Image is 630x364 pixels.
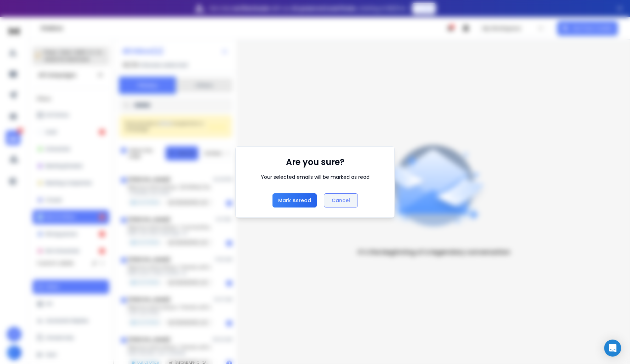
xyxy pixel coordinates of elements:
[261,174,370,181] div: Your selected emails will be marked as read
[324,193,358,207] button: Cancel
[604,340,621,357] div: Open Intercom Messenger
[272,193,317,207] button: Mark asread
[278,197,311,204] p: Mark as read
[286,157,344,168] h1: Are you sure?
